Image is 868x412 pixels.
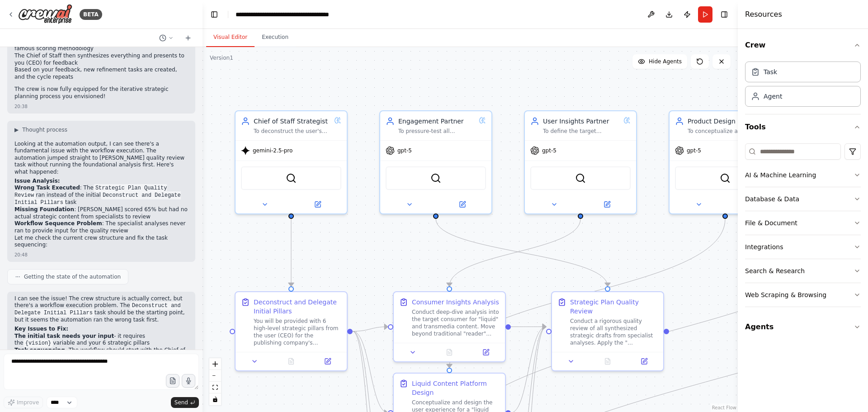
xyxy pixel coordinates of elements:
[430,173,441,184] img: SerperDevTool
[412,308,500,337] div: Conduct deep-dive analysis into the target consumer for "liquid" and transmedia content. Move bey...
[353,322,388,336] g: Edge from 202a7bcf-fd15-4b55-b6fc-bc33974dffb0 to 4d8b18c5-3c50-40b6-8772-8c7f1c0baec2
[14,295,188,324] p: I can see the issue! The crew structure is actually correct, but there's a workflow execution pro...
[745,211,861,235] button: File & Document
[720,173,731,184] img: SerperDevTool
[166,374,179,388] button: Upload files
[745,194,799,204] div: Database & Data
[209,358,221,405] div: React Flow controls
[14,103,28,110] div: 20:38
[524,110,637,214] div: User Insights PartnerTo define the target consumer for "liquid" and transmedia content, moving be...
[745,259,861,283] button: Search & Research
[437,199,488,210] button: Open in side panel
[745,187,861,211] button: Database & Data
[14,66,188,81] li: Based on your feedback, new refinement tasks are created, and the cycle repeats
[255,28,296,47] button: Execution
[14,206,74,213] strong: Missing Foundation
[764,92,782,101] div: Agent
[712,405,736,410] a: React Flow attribution
[14,126,67,133] button: ▶Thought process
[171,397,199,408] button: Send
[210,54,233,62] div: Version 1
[511,322,546,331] g: Edge from 4d8b18c5-3c50-40b6-8772-8c7f1c0baec2 to d8eb28d6-6189-4475-8b8c-214b0b41bc5c
[745,283,861,307] button: Web Scraping & Browsing
[764,67,777,76] div: Task
[80,9,102,20] div: BETA
[312,356,343,367] button: Open in side panel
[272,356,311,367] button: No output available
[14,52,188,66] li: The Chief of Staff then synthesizes everything and presents to you (CEO) for feedback
[688,117,764,126] div: Product Design Partner
[745,9,782,20] h4: Resources
[14,220,188,234] li: : The specialist analyses never ran to provide input for the quality review
[575,173,586,184] img: SerperDevTool
[745,170,816,180] div: AI & Machine Learning
[745,235,861,259] button: Integrations
[235,110,348,214] div: Chief of Staff StrategistTo deconstruct the user's strategic pillars, delegate analysis tasks to ...
[206,28,255,47] button: Visual Editor
[687,147,701,154] span: gpt-5
[726,199,777,210] button: Open in side panel
[14,235,188,249] p: Let me check the current crew structure and fix the task sequencing:
[632,54,687,69] button: Hide Agents
[18,4,72,24] img: Logo
[543,128,620,135] div: To define the target consumer for "liquid" and transmedia content, moving beyond traditional "rea...
[430,347,469,358] button: No output available
[22,126,67,133] span: Thought process
[445,219,730,368] g: Edge from b78643ec-2fe8-4ac5-a8c2-687fd6f3daad to c2fac5dc-3d8f-4bea-b219-f65be834b311
[14,302,181,317] code: Deconstruct and Delegate Initial Pillars
[14,185,188,206] li: : The ran instead of the initial task
[589,356,627,367] button: No output available
[236,10,337,19] nav: breadcrumb
[14,178,60,184] strong: Issue Analysis:
[209,370,221,382] button: zoom out
[286,173,297,184] img: SerperDevTool
[14,184,167,199] code: Strategic Plan Quality Review
[254,128,330,135] div: To deconstruct the user's strategic pillars, delegate analysis tasks to specialists, synthesize t...
[208,8,221,21] button: Hide left sidebar
[254,298,341,316] div: Deconstruct and Delegate Initial Pillars
[14,141,188,176] p: Looking at the automation output, I can see there's a fundamental issue with the workflow executi...
[745,266,805,275] div: Search & Research
[412,298,499,307] div: Consumer Insights Analysis
[431,219,612,286] g: Edge from 3b60c8de-448e-42d4-a076-ef69421d03e9 to d8eb28d6-6189-4475-8b8c-214b0b41bc5c
[542,147,557,154] span: gpt-5
[14,220,102,227] strong: Workflow Sequence Problem
[14,191,181,207] code: Deconstruct and Delegate Initial Pillars
[745,140,861,314] div: Tools
[14,347,65,353] strong: Task sequencing
[287,219,296,286] g: Edge from cc30ef72-1276-4b0d-8c8b-c8e158e26f10 to 202a7bcf-fd15-4b55-b6fc-bc33974dffb0
[718,8,731,21] button: Hide right sidebar
[14,326,68,332] strong: Key Issues to Fix:
[745,33,861,58] button: Crew
[254,117,330,126] div: Chief of Staff Strategist
[17,399,39,406] span: Improve
[182,374,195,388] button: Click to speak your automation idea
[181,33,195,43] button: Start a new chat
[628,356,660,367] button: Open in side panel
[14,251,28,258] div: 20:48
[745,58,861,114] div: Crew
[14,333,188,347] li: - it requires the variable and your 6 strategic pillars
[745,114,861,140] button: Tools
[379,110,492,214] div: Engagement PartnerTo pressure-test all synthesized strategic drafts with brutal honesty, providin...
[649,58,682,65] span: Hide Agents
[235,291,348,371] div: Deconstruct and Delegate Initial PillarsYou will be provided with 6 high-level strategic pillars ...
[14,86,188,100] p: The crew is now fully equipped for the iterative strategic planning process you envisioned!
[14,206,188,220] li: : [PERSON_NAME] scored 65% but had no actual strategic content from specialists to review
[470,347,501,358] button: Open in side panel
[688,128,764,135] div: To conceptualize and describe the product ecosystem for a "liquid content" platform, defining how...
[254,317,341,346] div: You will be provided with 6 high-level strategic pillars from the user (CEO) for the publishing c...
[292,199,343,210] button: Open in side panel
[393,291,506,362] div: Consumer Insights AnalysisConduct deep-dive analysis into the target consumer for "liquid" and tr...
[745,163,861,187] button: AI & Machine Learning
[253,147,292,154] span: gemini-2.5-pro
[14,126,19,133] span: ▶
[14,347,188,361] li: - The workflow should start with the Chief of Staff Strategist's deconstruction task
[412,379,500,397] div: Liquid Content Platform Design
[543,117,620,126] div: User Insights Partner
[14,333,114,339] strong: The initial task needs your input
[209,393,221,405] button: toggle interactivity
[156,33,177,43] button: Switch to previous chat
[570,317,658,346] div: Conduct a rigorous quality review of all synthesized strategic drafts from specialist analyses. A...
[398,117,475,126] div: Engagement Partner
